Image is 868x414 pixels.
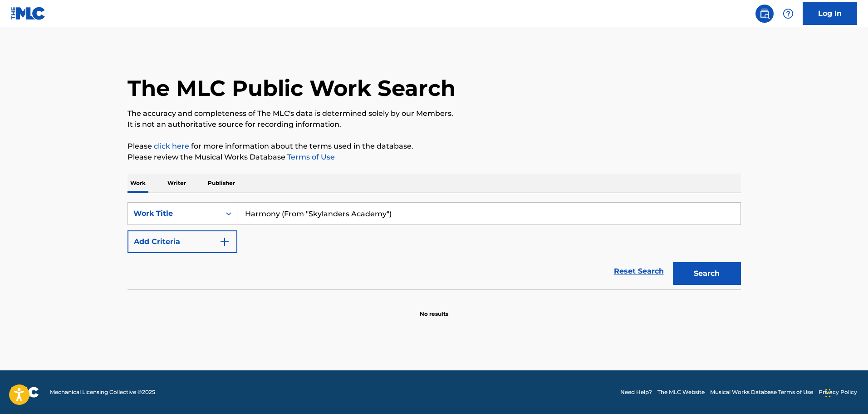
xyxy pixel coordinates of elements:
[133,208,215,219] div: Work Title
[128,230,237,253] button: Add Criteria
[620,388,652,396] a: Need Help?
[657,388,705,396] a: The MLC Website
[823,370,868,414] iframe: Chat Widget
[50,388,155,396] span: Mechanical Licensing Collective © 2025
[755,5,774,23] a: Public Search
[710,388,813,396] a: Musical Works Database Terms of Use
[128,75,456,102] h1: The MLC Public Work Search
[819,388,857,396] a: Privacy Policy
[205,174,238,193] p: Publisher
[154,142,189,150] a: click here
[759,8,770,19] img: search
[783,8,794,19] img: help
[11,7,46,20] img: MLC Logo
[825,379,831,407] div: Drag
[128,174,148,193] p: Work
[128,202,741,289] form: Search Form
[11,387,39,398] img: logo
[673,262,741,285] button: Search
[609,261,668,281] a: Reset Search
[420,299,448,318] p: No results
[803,2,857,25] a: Log In
[128,141,741,152] p: Please for more information about the terms used in the database.
[285,153,335,161] a: Terms of Use
[128,108,741,119] p: The accuracy and completeness of The MLC's data is determined solely by our Members.
[128,152,741,163] p: Please review the Musical Works Database
[165,174,189,193] p: Writer
[219,236,230,247] img: 9d2ae6d4665cec9f34b9.svg
[779,5,797,23] div: Help
[128,119,741,130] p: It is not an authoritative source for recording information.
